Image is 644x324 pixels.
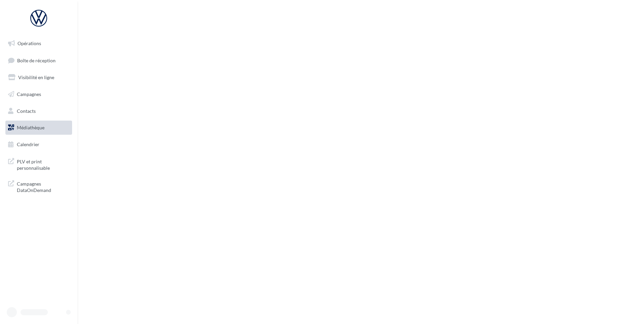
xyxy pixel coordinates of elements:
[4,36,73,51] a: Opérations
[4,121,73,135] a: Médiathèque
[4,137,73,152] a: Calendrier
[17,108,36,114] span: Contacts
[17,91,41,97] span: Campagnes
[4,70,73,85] a: Visibilité en ligne
[4,104,73,118] a: Contacts
[4,154,73,174] a: PLV et print personnalisable
[4,53,73,68] a: Boîte de réception
[4,176,73,196] a: Campagnes DataOnDemand
[17,157,69,171] span: PLV et print personnalisable
[17,179,69,194] span: Campagnes DataOnDemand
[4,87,73,101] a: Campagnes
[18,40,41,46] span: Opérations
[17,57,56,63] span: Boîte de réception
[18,74,54,80] span: Visibilité en ligne
[17,125,44,130] span: Médiathèque
[17,141,39,147] span: Calendrier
